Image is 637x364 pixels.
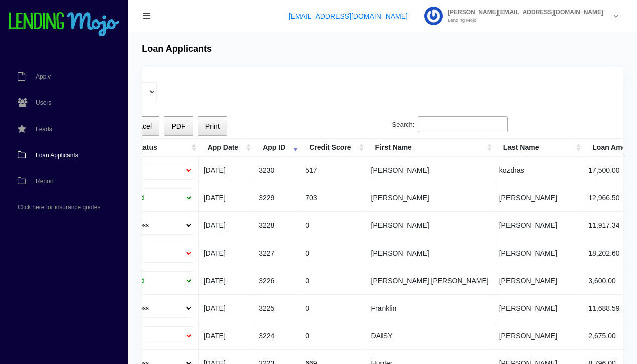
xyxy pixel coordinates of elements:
[253,156,300,184] td: 3230
[108,139,199,156] th: Loan Status: activate to sort column ascending
[36,126,52,132] span: Leads
[494,239,584,267] td: [PERSON_NAME]
[300,267,366,294] td: 0
[253,322,300,349] td: 3224
[199,294,253,322] td: [DATE]
[18,204,100,210] span: Click here for insurance quotes
[366,211,494,239] td: [PERSON_NAME]
[199,139,253,156] th: App Date: activate to sort column ascending
[366,294,494,322] td: Franklin
[253,239,300,267] td: 3227
[164,116,193,136] button: PDF
[300,239,366,267] td: 0
[443,9,603,15] span: [PERSON_NAME][EMAIL_ADDRESS][DOMAIN_NAME]
[366,184,494,211] td: [PERSON_NAME]
[142,44,212,55] h4: Loan Applicants
[171,122,185,130] span: PDF
[127,116,160,136] button: Excel
[366,156,494,184] td: [PERSON_NAME]
[494,294,584,322] td: [PERSON_NAME]
[494,267,584,294] td: [PERSON_NAME]
[253,211,300,239] td: 3228
[300,322,366,349] td: 0
[253,184,300,211] td: 3229
[424,7,443,25] img: Profile image
[494,322,584,349] td: [PERSON_NAME]
[253,294,300,322] td: 3225
[199,184,253,211] td: [DATE]
[494,139,584,156] th: Last Name: activate to sort column ascending
[494,156,584,184] td: kozdras
[205,122,220,130] span: Print
[443,18,603,23] small: Lending Mojo
[198,116,227,136] button: Print
[36,152,78,158] span: Loan Applicants
[300,211,366,239] td: 0
[366,139,494,156] th: First Name: activate to sort column ascending
[300,156,366,184] td: 517
[418,116,508,133] input: Search:
[199,156,253,184] td: [DATE]
[289,12,408,20] a: [EMAIL_ADDRESS][DOMAIN_NAME]
[36,178,54,184] span: Report
[366,239,494,267] td: [PERSON_NAME]
[494,184,584,211] td: [PERSON_NAME]
[366,322,494,349] td: DAISY
[253,139,300,156] th: App ID: activate to sort column ascending
[366,267,494,294] td: [PERSON_NAME] [PERSON_NAME]
[36,74,51,80] span: Apply
[253,267,300,294] td: 3226
[135,122,152,130] span: Excel
[300,294,366,322] td: 0
[199,322,253,349] td: [DATE]
[36,100,51,106] span: Users
[199,211,253,239] td: [DATE]
[494,211,584,239] td: [PERSON_NAME]
[8,12,120,37] img: logo-small.png
[300,139,366,156] th: Credit Score: activate to sort column ascending
[199,239,253,267] td: [DATE]
[392,116,508,133] label: Search:
[199,267,253,294] td: [DATE]
[300,184,366,211] td: 703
